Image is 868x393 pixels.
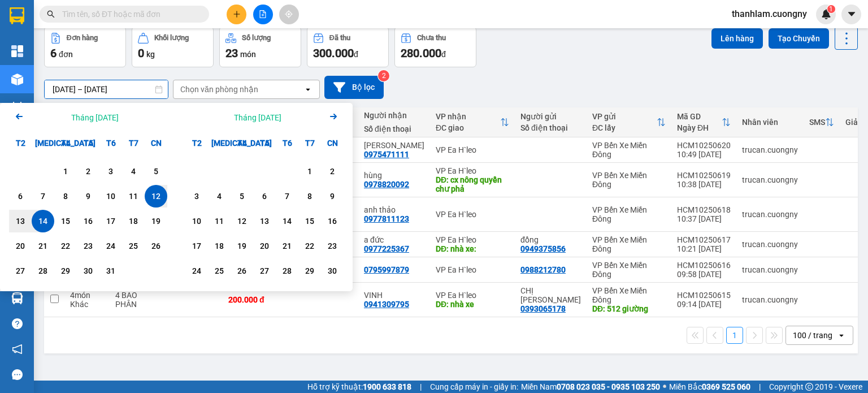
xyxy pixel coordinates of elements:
[99,185,122,208] div: Choose Thứ Sáu, tháng 10 10 2025. It's available.
[189,239,205,253] div: 17
[677,300,731,309] div: 09:14 [DATE]
[211,189,227,203] div: 4
[231,210,253,232] div: Choose Thứ Tư, tháng 11 12 2025. It's available.
[185,132,208,154] div: T2
[378,70,389,81] sup: 2
[436,175,509,193] div: DĐ: cx nông quyền chư phả
[138,46,144,60] span: 0
[677,270,731,279] div: 09:58 [DATE]
[364,300,409,309] div: 0941309795
[364,180,409,189] div: 0978820092
[401,46,441,60] span: 280.000
[436,123,500,132] div: ĐC giao
[302,189,318,203] div: 8
[58,264,73,278] div: 29
[77,210,99,232] div: Choose Thứ Năm, tháng 10 16 2025. It's available.
[208,260,231,282] div: Choose Thứ Ba, tháng 11 25 2025. It's available.
[103,214,119,228] div: 17
[32,185,54,208] div: Choose Thứ Ba, tháng 10 7 2025. It's available.
[115,291,155,309] div: 4 BAO PHÂN
[9,260,32,282] div: Choose Thứ Hai, tháng 10 27 2025. It's available.
[321,185,344,208] div: Choose Chủ Nhật, tháng 11 9 2025. It's available.
[11,74,23,85] img: warehouse-icon
[11,102,23,114] img: warehouse-icon
[677,123,722,132] div: Ngày ĐH
[809,118,825,127] div: SMS
[54,210,77,232] div: Choose Thứ Tư, tháng 10 15 2025. It's available.
[44,27,126,67] button: Đơn hàng6đơn
[417,34,446,42] div: Chưa thu
[11,45,23,57] img: dashboard-icon
[54,260,77,282] div: Choose Thứ Tư, tháng 10 29 2025. It's available.
[742,295,798,304] div: trucan.cuongny
[327,110,340,125] button: Next month.
[71,112,119,123] div: Tháng [DATE]
[364,235,424,244] div: a đức
[185,235,208,257] div: Choose Thứ Hai, tháng 11 17 2025. It's available.
[829,5,833,13] span: 1
[257,214,272,228] div: 13
[80,264,96,278] div: 30
[45,80,168,98] input: Select a date range.
[145,160,167,183] div: Choose Chủ Nhật, tháng 10 5 2025. It's available.
[122,160,145,183] div: Choose Thứ Bảy, tháng 10 4 2025. It's available.
[364,111,424,120] div: Người nhận
[253,210,276,232] div: Choose Thứ Năm, tháng 11 13 2025. It's available.
[436,166,509,175] div: VP Ea H`leo
[364,244,409,253] div: 0977225367
[227,5,246,24] button: plus
[211,214,227,228] div: 11
[12,318,23,329] span: question-circle
[145,235,167,257] div: Choose Chủ Nhật, tháng 10 26 2025. It's available.
[240,50,256,59] span: món
[208,132,231,154] div: [MEDICAL_DATA]
[742,265,798,274] div: trucan.cuongny
[677,180,731,189] div: 10:38 [DATE]
[592,171,666,189] div: VP Bến Xe Miền Đông
[837,331,846,340] svg: open
[313,46,354,60] span: 300.000
[321,210,344,232] div: Choose Chủ Nhật, tháng 11 16 2025. It's available.
[103,189,119,203] div: 10
[80,165,96,178] div: 2
[520,235,581,244] div: đồng
[324,165,340,178] div: 2
[231,235,253,257] div: Choose Thứ Tư, tháng 11 19 2025. It's available.
[125,239,141,253] div: 25
[146,50,155,59] span: kg
[257,189,272,203] div: 6
[324,189,340,203] div: 9
[32,132,54,154] div: [MEDICAL_DATA]
[742,118,798,127] div: Nhân viên
[677,261,731,270] div: HCM10250616
[189,189,205,203] div: 3
[231,132,253,154] div: T4
[62,8,196,20] input: Tìm tên, số ĐT hoặc mã đơn
[592,286,666,304] div: VP Bến Xe Miền Đông
[592,235,666,253] div: VP Bến Xe Miền Đông
[841,5,861,24] button: caret-down
[364,150,409,159] div: 0975471111
[228,295,285,304] div: 200.000 đ
[35,239,51,253] div: 21
[436,291,509,300] div: VP Ea H`leo
[189,214,205,228] div: 10
[821,9,831,19] img: icon-new-feature
[436,300,509,309] div: DĐ: nhà xe
[148,214,164,228] div: 19
[12,369,23,380] span: message
[253,260,276,282] div: Choose Thứ Năm, tháng 11 27 2025. It's available.
[279,214,295,228] div: 14
[54,235,77,257] div: Choose Thứ Tư, tháng 10 22 2025. It's available.
[805,383,813,391] span: copyright
[592,304,666,313] div: DĐ: 512 giường
[58,239,73,253] div: 22
[726,327,743,344] button: 1
[148,165,164,178] div: 5
[208,235,231,257] div: Choose Thứ Ba, tháng 11 18 2025. It's available.
[231,260,253,282] div: Choose Thứ Tư, tháng 11 26 2025. It's available.
[324,214,340,228] div: 16
[77,260,99,282] div: Choose Thứ Năm, tháng 10 30 2025. It's available.
[723,7,816,21] span: thanhlam.cuongny
[587,107,671,137] th: Toggle SortBy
